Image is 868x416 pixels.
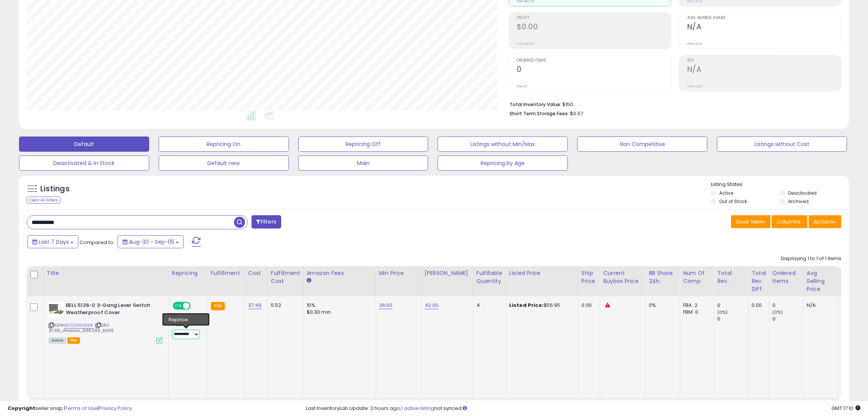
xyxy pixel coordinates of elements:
label: Deactivated [788,190,817,196]
span: ROI [687,59,841,63]
span: Aug-30 - Sep-05 [129,238,174,246]
button: Repricing Off [298,137,428,152]
div: $0.30 min [307,309,370,316]
div: Repricing [172,269,204,277]
h2: N/A [687,22,841,33]
div: BB Share 24h. [649,269,677,285]
small: Prev: 0 [517,84,527,89]
a: 42.00 [425,302,439,309]
button: Actions [809,215,841,228]
div: FBA: 2 [683,302,708,309]
span: OFF [190,303,202,309]
span: Profit [517,16,671,20]
small: Prev: N/A [687,84,702,89]
div: Displaying 1 to 1 of 1 items [781,255,841,262]
small: (0%) [717,309,728,315]
div: Min Price [379,269,418,277]
a: B003A4A3NW [64,322,94,329]
small: Prev: N/A [687,41,702,46]
div: Fulfillment Cost [271,269,300,285]
div: seller snap | | [8,405,132,412]
div: Current Buybox Price [603,269,642,285]
b: BELL 5126-0 3-Gang Lever Switch Weatherproof Cover [66,302,158,318]
b: Short Term Storage Fees: [510,110,569,117]
button: Columns [772,215,807,228]
button: Repricing On [159,137,289,152]
span: | SKU: 37.49_Amazon_596293_5405 [49,322,114,333]
div: Avg Selling Price [807,269,835,293]
button: Non Competitive [577,137,707,152]
span: All listings currently available for purchase on Amazon [49,337,66,344]
small: (0%) [772,309,783,315]
div: Fulfillable Quantity [476,269,503,285]
li: $150 [510,99,836,108]
small: Amazon Fees. [307,277,311,284]
div: Fulfillment [211,269,242,277]
span: Columns [777,218,801,225]
div: 0.00 [581,302,594,309]
a: Privacy Policy [99,405,132,412]
a: Terms of Use [65,405,97,412]
img: 416ixY5sDpL._SL40_.jpg [49,302,64,317]
button: Default new [159,156,289,171]
h2: $0.00 [517,22,671,33]
button: Main [298,156,428,171]
div: Total Rev. [717,269,745,285]
label: Out of Stock [719,198,747,205]
div: 0 [717,302,748,309]
a: 36.00 [379,302,393,309]
div: 5.52 [271,302,298,309]
div: 0.00 [752,302,763,309]
div: Ship Price [581,269,597,285]
div: Preset: [172,322,202,339]
button: Listings without Cost [717,137,847,152]
a: 37.49 [248,302,262,309]
b: Listed Price: [509,302,544,309]
div: Num of Comp. [683,269,711,285]
div: 4 [476,302,500,309]
strong: Copyright [8,405,35,412]
b: Total Inventory Value: [510,101,561,108]
div: Cost [248,269,264,277]
button: Aug-30 - Sep-05 [118,235,184,248]
h2: N/A [687,65,841,75]
span: Avg. Buybox Share [687,16,841,20]
span: Compared to: [80,239,115,246]
button: Listings without Min/Max [438,137,568,152]
h2: 0 [517,65,671,75]
div: 0 [772,316,803,322]
div: N/A [807,302,832,309]
div: Listed Price [509,269,575,277]
span: $0.07 [570,110,583,117]
div: 0% [649,302,674,309]
div: Amazon Fees [307,269,373,277]
button: Filters [252,215,281,229]
div: Title [47,269,166,277]
small: Prev: $0.00 [517,41,535,46]
button: Deactivated & In Stock [19,156,149,171]
label: Archived [788,198,809,205]
span: 2025-09-15 17:10 GMT [831,405,860,412]
span: Last 7 Days [39,238,69,246]
small: FBA [211,302,225,310]
small: (0%) [841,309,852,315]
div: Ordered Items [772,269,800,285]
div: Total Rev. Diff. [752,269,766,293]
label: Active [719,190,733,196]
div: [PERSON_NAME] [425,269,470,277]
button: Repricing by Age [438,156,568,171]
p: Listing States: [711,181,849,188]
div: FBM: 0 [683,309,708,316]
span: FBA [67,337,80,344]
button: Last 7 Days [27,235,78,248]
div: ASIN: [49,302,163,343]
div: Last InventoryLab Update: 2 hours ago, not synced. [306,405,860,412]
span: ON [174,303,183,309]
div: Amazon AI * [172,314,202,321]
h5: Listings [40,184,70,194]
div: $56.95 [509,302,572,309]
div: 0 [717,316,748,322]
a: 1 active listing [401,405,434,412]
button: Save View [731,215,771,228]
button: Default [19,137,149,152]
